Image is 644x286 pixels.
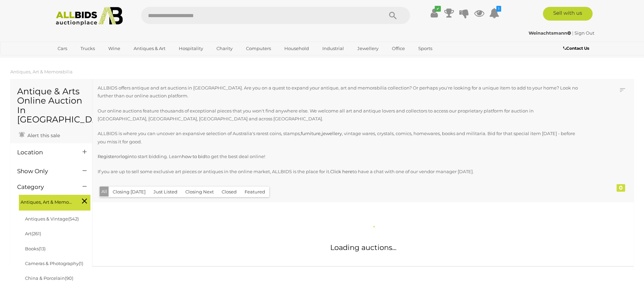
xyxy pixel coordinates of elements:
img: Allbids.com.au [52,7,126,26]
a: Trucks [76,43,99,54]
a: Sell with us [543,7,593,21]
span: (1) [79,261,83,266]
h4: Show Only [17,168,72,175]
a: Books(13) [25,246,46,251]
p: or to start bidding. Learn to get the best deal online! [98,153,579,160]
b: Contact Us [563,46,589,51]
a: how to bid [182,154,206,159]
i: ✔ [435,6,441,12]
a: ✔ [429,7,439,19]
a: [GEOGRAPHIC_DATA] [53,54,111,65]
a: Antiques & Art [129,43,170,54]
span: (90) [65,275,73,281]
strong: Weinachtsmann [529,30,571,36]
button: Closing [DATE] [109,187,150,197]
a: China & Porcelain(90) [25,275,73,281]
button: Search [376,7,410,24]
button: Closed [218,187,241,197]
a: furniture [301,131,321,136]
a: Contact Us [563,45,591,52]
button: Just Listed [149,187,182,197]
a: Hospitality [174,43,208,54]
h4: Location [17,149,72,156]
p: If you are up to sell some exclusive art pieces or antiques in the online market, ALLBIDS is the ... [98,168,579,176]
a: Register [98,154,116,159]
a: Weinachtsmann [529,30,572,36]
a: Sports [414,43,437,54]
button: Featured [240,187,269,197]
a: Office [387,43,409,54]
a: login [121,154,132,159]
a: Jewellery [353,43,383,54]
button: Closing Next [181,187,218,197]
a: Sign Out [574,30,594,36]
a: Antiques & Vintage(542) [25,216,79,222]
a: Wine [104,43,125,54]
h1: Antique & Arts Online Auction In [GEOGRAPHIC_DATA] [17,87,85,124]
p: ALLBIDS is where you can uncover an expansive selection of Australia's rarest coins, stamps, , , ... [98,130,579,146]
a: Charity [212,43,237,54]
a: Computers [241,43,275,54]
a: Art(261) [25,231,41,236]
div: 0 [617,184,625,192]
p: ALLBIDS offers antique and art auctions in [GEOGRAPHIC_DATA]. Are you on a quest to expand your a... [98,84,579,100]
span: Loading auctions... [330,243,396,252]
a: Click here [330,169,352,174]
a: 1 [489,7,499,19]
h4: Category [17,184,72,190]
a: Cars [53,43,72,54]
i: 1 [496,6,501,12]
span: (542) [68,216,79,222]
a: Household [280,43,313,54]
a: Cameras & Photography(1) [25,261,83,266]
span: | [572,30,573,36]
button: All [100,187,109,196]
a: Alert this sale [17,130,62,140]
span: (13) [39,246,46,251]
span: Alert this sale [26,132,60,139]
a: Industrial [318,43,348,54]
span: Antiques, Art & Memorabilia [21,196,72,206]
a: jewellery [322,131,342,136]
a: Antiques, Art & Memorabilia [10,69,73,74]
p: Our online auctions feature thousands of exceptional pieces that you won't find anywhere else. We... [98,107,579,123]
span: (261) [32,231,41,236]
